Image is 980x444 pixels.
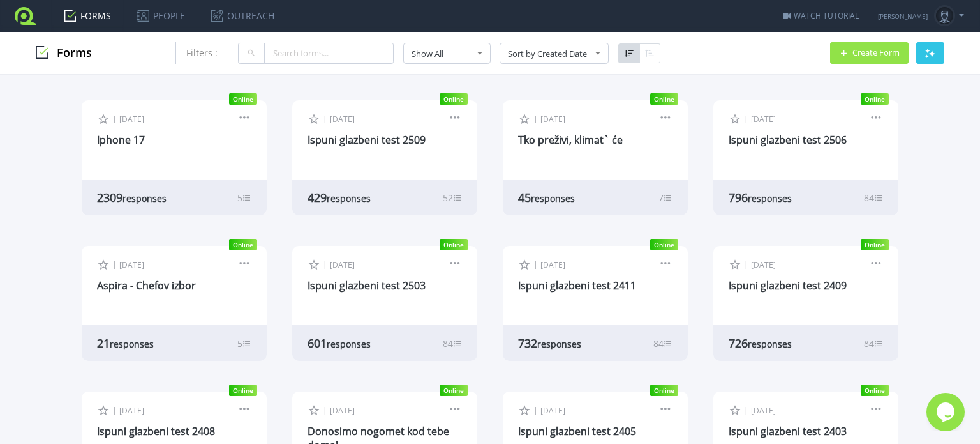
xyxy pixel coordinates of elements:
span: Online [440,93,468,105]
span: [DATE] [119,405,144,416]
span: [DATE] [751,405,776,416]
a: Ispuni glazbeni test 2403 [729,424,847,438]
span: | [533,259,538,270]
span: Online [650,93,678,105]
span: | [323,259,327,270]
span: | [744,259,748,270]
span: Online [650,385,678,396]
div: 52 [443,192,462,204]
span: Filters : [186,47,218,59]
span: | [744,113,748,124]
span: Online [229,385,257,396]
a: WATCH TUTORIAL [783,10,859,21]
span: Online [229,93,257,105]
div: 429 [308,190,402,205]
span: Online [861,239,889,250]
a: Ispuni glazbeni test 2506 [729,133,847,147]
span: [DATE] [330,114,355,125]
span: [DATE] [330,405,355,416]
span: [DATE] [119,114,144,125]
span: [DATE] [119,259,144,270]
div: 5 [237,192,251,204]
a: Tko preživi, klimat` će [518,133,623,147]
span: responses [110,338,154,350]
input: Search forms... [264,43,394,64]
a: Ispuni glazbeni test 2503 [308,279,426,293]
span: responses [748,192,792,204]
div: 726 [729,335,823,351]
div: 5 [237,337,251,349]
span: | [533,113,538,124]
div: 7 [658,192,672,204]
span: [DATE] [540,114,565,125]
span: | [744,404,748,415]
span: | [112,113,117,124]
span: Online [229,239,257,250]
span: [DATE] [540,259,565,270]
span: responses [531,192,575,204]
div: 21 [97,335,191,351]
div: 45 [518,190,612,205]
span: responses [122,192,167,204]
a: Ispuni glazbeni test 2509 [308,133,426,147]
a: Ispuni glazbeni test 2405 [518,424,636,438]
a: Ispuni glazbeni test 2411 [518,279,636,293]
span: [DATE] [751,259,776,270]
span: [DATE] [751,114,776,125]
div: 84 [653,337,672,349]
span: responses [327,192,371,204]
div: 601 [308,335,402,351]
span: | [112,404,117,415]
button: Create Form [830,42,909,64]
div: 84 [443,337,462,349]
span: Online [440,385,468,396]
span: Create Form [852,49,900,57]
span: | [323,113,327,124]
a: Ispuni glazbeni test 2409 [729,279,847,293]
iframe: chat widget [926,393,967,431]
span: responses [537,338,581,350]
span: Online [861,385,889,396]
span: | [533,404,538,415]
span: responses [748,338,792,350]
a: Ispuni glazbeni test 2408 [97,424,215,438]
a: Aspira - Chefov izbor [97,279,196,293]
span: | [112,259,117,270]
button: AI Generate [916,42,944,64]
div: 84 [864,337,883,349]
span: Online [440,239,468,250]
div: 2309 [97,190,191,205]
h3: Forms [36,46,92,60]
span: Online [650,239,678,250]
div: 84 [864,192,883,204]
span: Online [861,93,889,105]
span: [DATE] [540,405,565,416]
div: 732 [518,335,612,351]
span: [DATE] [330,259,355,270]
div: 796 [729,190,823,205]
span: | [323,404,327,415]
a: Iphone 17 [97,133,145,147]
span: responses [327,338,371,350]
